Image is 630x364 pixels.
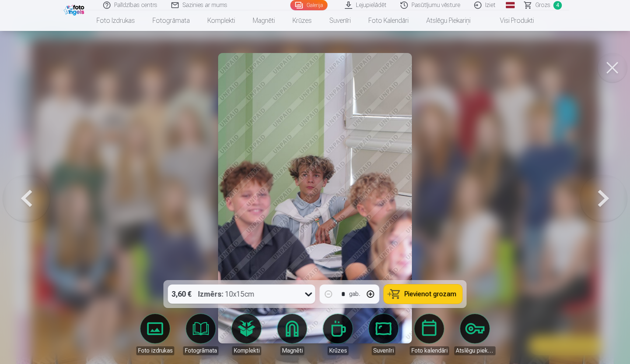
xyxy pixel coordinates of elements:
div: Foto izdrukas [136,346,174,355]
span: Pievienot grozam [405,291,456,297]
div: 3,60 € [168,285,195,304]
a: Krūzes [284,10,321,31]
a: Foto kalendāri [409,314,450,355]
div: Krūzes [328,346,349,355]
div: gab. [349,290,360,298]
div: Foto kalendāri [410,346,449,355]
strong: Izmērs : [198,289,224,299]
div: Fotogrāmata [183,346,218,355]
div: Atslēgu piekariņi [454,346,496,355]
div: 10x15cm [198,285,255,304]
a: Foto kalendāri [360,10,417,31]
span: 4 [553,1,562,10]
a: Fotogrāmata [180,314,221,355]
a: Foto izdrukas [134,314,176,355]
div: Komplekti [232,346,261,355]
a: Komplekti [226,314,267,355]
img: /fa1 [64,3,86,15]
a: Magnēti [244,10,284,31]
a: Magnēti [272,314,313,355]
a: Suvenīri [363,314,404,355]
a: Fotogrāmata [144,10,199,31]
a: Foto izdrukas [88,10,144,31]
a: Krūzes [317,314,358,355]
div: Suvenīri [372,346,395,355]
span: Grozs [535,1,550,10]
a: Suvenīri [321,10,360,31]
a: Atslēgu piekariņi [417,10,479,31]
a: Visi produkti [479,10,543,31]
a: Komplekti [199,10,244,31]
div: Magnēti [280,346,304,355]
a: Atslēgu piekariņi [454,314,496,355]
button: Pievienot grozam [384,285,462,304]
